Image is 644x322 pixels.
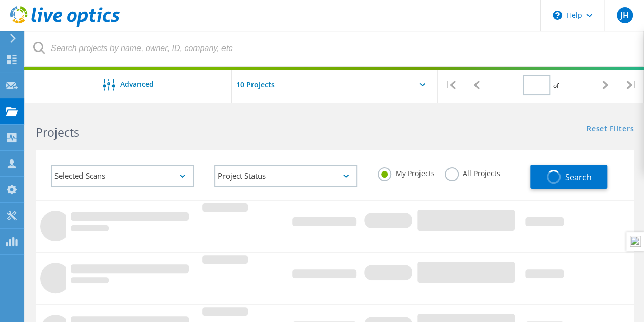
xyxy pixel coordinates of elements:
[530,165,607,189] button: Search
[445,167,500,177] label: All Projects
[553,11,562,20] svg: \n
[120,81,154,88] span: Advanced
[438,67,464,103] div: |
[620,11,629,19] span: JH
[10,21,120,29] a: Live Optics Dashboard
[618,67,644,103] div: |
[553,81,558,90] span: of
[378,167,435,177] label: My Projects
[586,125,634,134] a: Reset Filters
[565,171,591,183] span: Search
[51,165,194,187] div: Selected Scans
[214,165,357,187] div: Project Status
[36,124,79,140] b: Projects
